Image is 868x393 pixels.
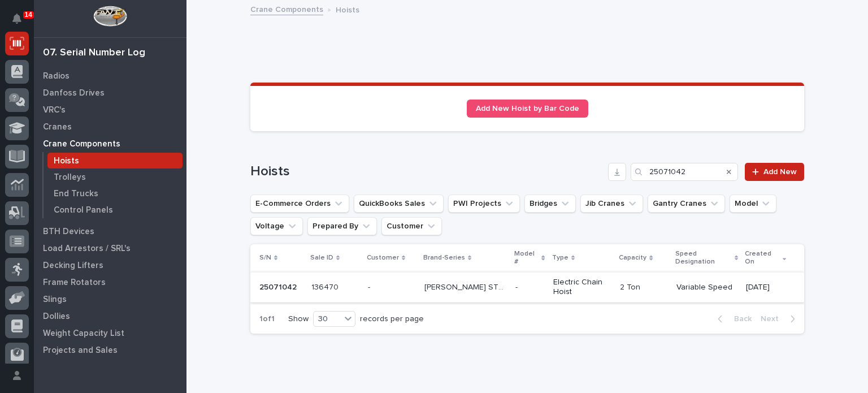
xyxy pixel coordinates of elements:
[619,252,646,264] p: Capacity
[709,314,756,324] button: Back
[5,7,29,31] button: Notifications
[423,252,465,264] p: Brand-Series
[746,283,786,292] p: [DATE]
[259,252,271,264] p: S/N
[307,217,377,235] button: Prepared By
[43,122,72,132] p: Cranes
[424,280,509,292] p: [PERSON_NAME] STK-VS
[43,346,118,356] p: Projects and Sales
[524,195,576,213] button: Bridges
[675,248,732,269] p: Speed Designation
[44,169,186,185] a: Trolleys
[43,261,103,271] p: Decking Lifters
[314,313,341,325] div: 30
[310,252,333,264] p: Sale ID
[34,257,186,274] a: Decking Lifters
[250,2,323,15] a: Crane Components
[336,3,359,15] p: Hoists
[43,312,70,322] p: Dollies
[580,195,643,213] button: Jib Cranes
[43,139,120,149] p: Crane Components
[34,101,186,118] a: VRC's
[756,314,804,324] button: Next
[34,135,186,152] a: Crane Components
[34,308,186,325] a: Dollies
[43,88,105,98] p: Danfoss Drives
[43,105,66,115] p: VRC's
[34,223,186,240] a: BTH Devices
[54,156,79,166] p: Hoists
[34,84,186,101] a: Danfoss Drives
[54,189,98,199] p: End Trucks
[44,185,186,201] a: End Trucks
[476,105,579,113] span: Add New Hoist by Bar Code
[763,168,797,176] span: Add New
[54,205,113,215] p: Control Panels
[515,280,520,292] p: -
[676,283,737,292] p: Variable Speed
[761,314,785,324] span: Next
[250,195,349,213] button: E-Commerce Orders
[34,118,186,135] a: Cranes
[259,280,299,292] p: 25071042
[43,71,70,81] p: Radios
[54,172,86,183] p: Trolleys
[34,291,186,308] a: Slings
[34,342,186,359] a: Projects and Sales
[288,314,309,324] p: Show
[34,274,186,291] a: Frame Rotators
[43,227,94,237] p: BTH Devices
[367,252,399,264] p: Customer
[727,314,752,324] span: Back
[43,329,124,339] p: Weight Capacity List
[14,14,29,32] div: Notifications14
[250,305,284,333] p: 1 of 1
[34,67,186,84] a: Radios
[448,195,520,213] button: PWI Projects
[381,217,442,235] button: Customer
[311,280,341,292] p: 136470
[250,217,303,235] button: Voltage
[368,280,372,292] p: -
[467,100,588,118] a: Add New Hoist by Bar Code
[25,11,32,19] p: 14
[360,314,424,324] p: records per page
[43,278,106,288] p: Frame Rotators
[43,244,131,254] p: Load Arrestors / SRL's
[553,278,611,297] p: Electric Chain Hoist
[745,248,780,269] p: Created On
[552,252,568,264] p: Type
[43,47,145,59] div: 07. Serial Number Log
[620,280,643,292] p: 2 Ton
[250,163,604,180] h1: Hoists
[631,163,738,181] input: Search
[250,272,804,303] tr: 2507104225071042 136470136470 -- [PERSON_NAME] STK-VS[PERSON_NAME] STK-VS -- Electric Chain Hoist...
[44,153,186,169] a: Hoists
[34,325,186,342] a: Weight Capacity List
[34,240,186,257] a: Load Arrestors / SRL's
[44,202,186,218] a: Control Panels
[514,248,539,269] p: Model #
[354,195,444,213] button: QuickBooks Sales
[648,195,725,213] button: Gantry Cranes
[730,195,776,213] button: Model
[745,163,804,181] a: Add New
[43,295,67,305] p: Slings
[93,6,127,27] img: Workspace Logo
